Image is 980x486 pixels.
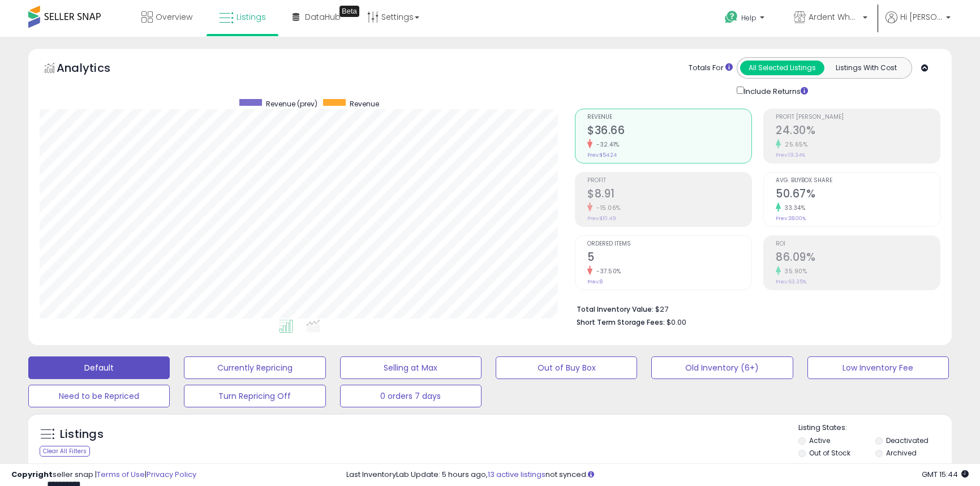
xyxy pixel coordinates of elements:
[340,385,482,407] button: 0 orders 7 days
[587,215,616,222] small: Prev: $10.49
[886,11,951,37] a: Hi [PERSON_NAME]
[587,241,751,247] span: Ordered Items
[266,99,317,109] span: Revenue (prev)
[577,302,932,315] li: $27
[587,124,751,139] h2: $36.66
[587,251,751,266] h2: 5
[776,114,940,121] span: Profit [PERSON_NAME]
[667,317,686,328] span: $0.00
[11,470,196,480] div: seller snap | |
[57,60,132,79] h5: Analytics
[488,469,545,480] a: 13 active listings
[886,436,929,445] label: Deactivated
[922,469,969,480] span: 2025-09-17 15:44 GMT
[28,385,170,407] button: Need to be Repriced
[781,140,807,149] small: 25.65%
[807,356,949,379] button: Low Inventory Fee
[740,61,824,75] button: All Selected Listings
[339,6,359,17] div: Tooltip anchor
[741,13,757,23] span: Help
[346,470,969,480] div: Last InventoryLab Update: 5 hours ago, not synced.
[305,11,341,23] span: DataHub
[577,317,665,327] b: Short Term Storage Fees:
[184,385,325,407] button: Turn Repricing Off
[587,278,603,285] small: Prev: 8
[592,204,621,212] small: -15.06%
[587,178,751,184] span: Profit
[798,423,952,433] p: Listing States:
[781,204,805,212] small: 33.34%
[724,10,738,24] i: Get Help
[776,187,940,203] h2: 50.67%
[824,61,908,75] button: Listings With Cost
[809,436,830,445] label: Active
[651,356,793,379] button: Old Inventory (6+)
[592,267,621,276] small: -37.50%
[237,11,266,23] span: Listings
[60,427,104,442] h5: Listings
[587,114,751,121] span: Revenue
[587,187,751,203] h2: $8.91
[781,267,807,276] small: 35.90%
[592,140,620,149] small: -32.41%
[156,11,192,23] span: Overview
[716,2,776,37] a: Help
[97,469,145,480] a: Terms of Use
[776,215,806,222] small: Prev: 38.00%
[28,356,170,379] button: Default
[340,356,482,379] button: Selling at Max
[350,99,379,109] span: Revenue
[886,448,917,458] label: Archived
[40,446,90,457] div: Clear All Filters
[147,469,196,480] a: Privacy Policy
[776,152,805,158] small: Prev: 19.34%
[184,356,325,379] button: Currently Repricing
[776,251,940,266] h2: 86.09%
[776,124,940,139] h2: 24.30%
[577,304,654,314] b: Total Inventory Value:
[776,178,940,184] span: Avg. Buybox Share
[900,11,943,23] span: Hi [PERSON_NAME]
[809,448,850,458] label: Out of Stock
[776,278,806,285] small: Prev: 63.35%
[587,152,617,158] small: Prev: $54.24
[809,11,859,23] span: Ardent Wholesale
[689,63,733,74] div: Totals For
[776,241,940,247] span: ROI
[496,356,637,379] button: Out of Buy Box
[11,469,53,480] strong: Copyright
[728,84,822,97] div: Include Returns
